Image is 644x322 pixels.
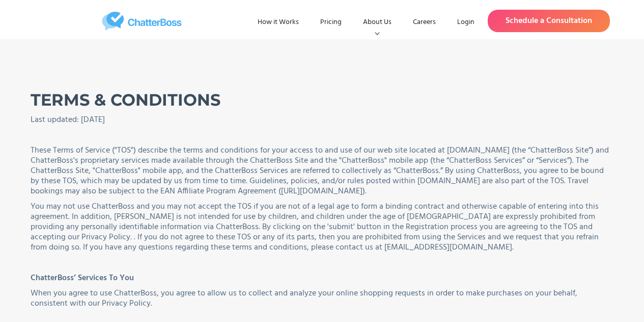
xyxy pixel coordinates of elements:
[355,13,400,32] div: About Us
[31,115,613,125] p: Last updated: [DATE]
[31,202,613,253] p: You may not use ChatterBoss and you may not accept the TOS if you are not of a legal age to form ...
[31,130,613,140] p: ​
[34,12,249,31] a: home
[449,13,483,32] a: Login
[31,258,613,268] p: ​
[249,13,307,32] a: How it Works
[488,10,610,32] a: Schedule a Consultation
[31,271,134,285] strong: ChatterBoss’ Services To You
[405,13,444,32] a: Careers
[31,288,613,309] p: ​When you agree to use ChatterBoss, you agree to allow us to collect and analyze your online shop...
[31,145,613,196] p: These Terms of Service ("TOS") describe the terms and conditions for your access to and use of ou...
[312,13,350,32] a: Pricing
[363,17,391,28] div: About Us
[31,90,613,110] h2: TERMS & CONDITIONS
